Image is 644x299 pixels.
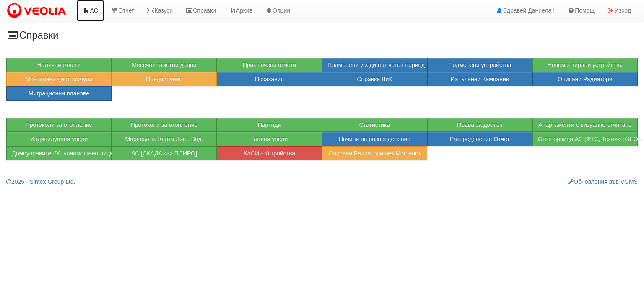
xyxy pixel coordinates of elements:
button: Начини на разпределение [322,132,427,146]
button: Монтирани дист. модули [6,72,112,86]
a: Обновления във VGMS [568,178,638,185]
button: Индивидуални уреди [6,132,112,146]
button: Протоколи за отопление [112,118,217,132]
button: Новомонтирани устройства [532,58,638,72]
button: Статистика [322,118,427,132]
button: Месечни отчетни данни [112,58,217,72]
a: Маршрутна Карта Дист. Вод. [112,132,217,146]
button: Подменени устройства [427,58,532,72]
button: Протоколи за отопление [6,118,112,132]
button: Описани Радиатори без Мощност [322,146,427,160]
button: Апартаменти с визуално отчитане [532,118,638,132]
button: КАСИ - Устройства [217,146,322,160]
button: Налични отчети [6,58,112,72]
button: Домоуправител/Упълномощено лице/ОАС [6,146,112,160]
img: VeoliaLogo.png [6,2,70,20]
button: Партиди [217,118,322,132]
h3: Справки [6,30,638,41]
button: Разпределение Отчет [427,132,532,146]
a: 2025 - Sintex Group Ltd. [6,178,75,185]
button: Миграционни планове [6,86,112,101]
button: Справка ВиК [322,72,427,86]
button: АС [СКАДА <-> ПСИРО] [112,146,217,160]
button: Отговорници АС (ФТС, Техник, [GEOGRAPHIC_DATA]) [532,132,638,146]
button: Показания [217,72,322,86]
button: Права за достъп [427,118,532,132]
button: Предписания [112,72,217,86]
button: Описани Радиатори [532,72,638,86]
button: Подменени уреди в отчетен период [322,58,427,72]
button: Приключени отчети [217,58,322,72]
button: Главни уреди [217,132,322,146]
button: Изпълнени Кампании [427,72,532,86]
